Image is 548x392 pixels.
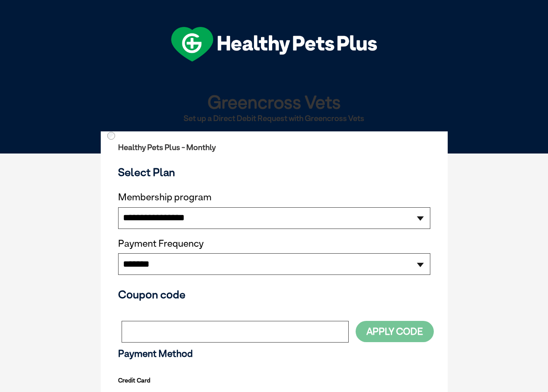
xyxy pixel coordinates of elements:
h3: Coupon code [118,288,430,301]
h2: Set up a Direct Debit Request with Greencross Vets [104,114,444,123]
label: Payment Frequency [118,238,204,249]
img: hpp-logo-landscape-green-white.png [171,27,377,62]
h3: Select Plan [118,166,430,179]
h3: Payment Method [118,348,430,359]
h1: Greencross Vets [104,92,444,111]
label: Credit Card [118,375,150,386]
h2: Healthy Pets Plus - Monthly [118,143,430,152]
button: Apply Code [356,321,434,342]
input: Direct Debit [107,132,115,140]
label: Membership program [118,192,430,203]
